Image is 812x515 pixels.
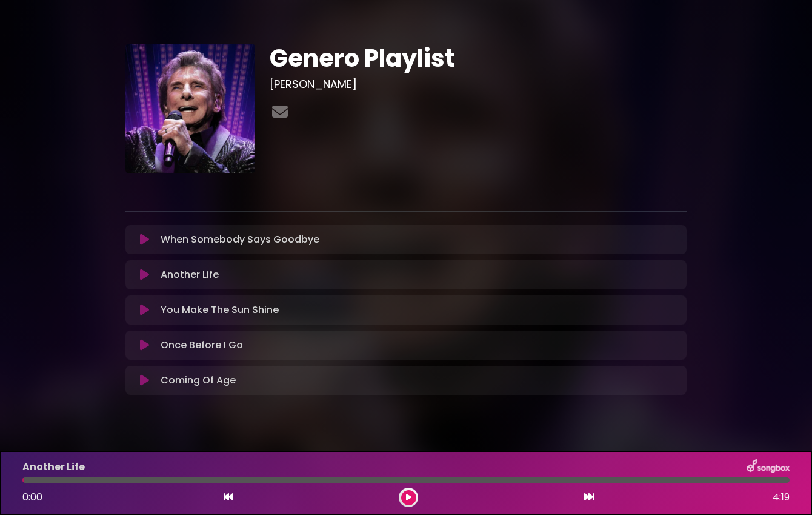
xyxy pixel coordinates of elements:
p: Coming Of Age [161,373,236,388]
h3: [PERSON_NAME] [270,78,687,91]
p: Once Before I Go [161,338,243,352]
p: When Somebody Says Goodbye [161,232,319,247]
img: 6qwFYesTPurQnItdpMxg [125,44,255,173]
p: You Make The Sun Shine [161,303,279,317]
p: Another Life [161,268,219,282]
h1: Genero Playlist [270,44,687,73]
